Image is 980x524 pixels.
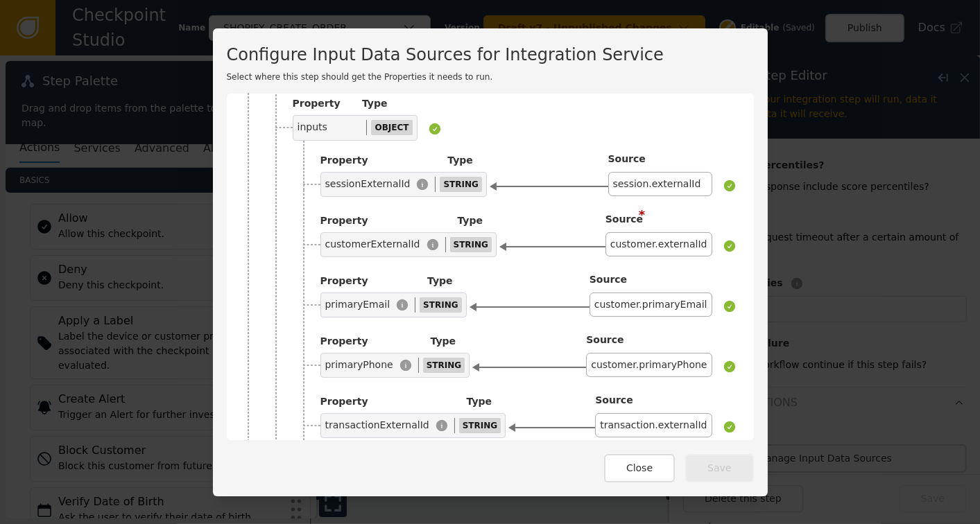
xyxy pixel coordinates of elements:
div: STRING [450,237,492,252]
div: inputs [298,120,327,134]
div: session.externalId [608,172,712,196]
label: Property [320,335,368,352]
div: customer.externalId [605,232,712,256]
div: Type [362,96,388,116]
div: OBJECT [371,120,412,135]
div: Source [590,272,712,292]
div: customer.primaryPhone [586,353,712,377]
div: Select where this step should get the Properties it needs to run. [227,71,754,94]
div: primaryEmail [325,297,390,312]
div: transaction.externalId [595,413,712,437]
div: customer.primaryEmail [590,292,712,317]
label: Property [320,275,368,292]
div: STRING [423,358,465,373]
div: Source [595,393,712,413]
div: Source [608,152,712,172]
div: Type [467,394,492,414]
div: STRING [440,177,481,192]
button: Close [604,454,675,482]
div: Configure Input Data Sources for Integration Service [227,42,754,71]
div: Type [427,274,453,294]
div: Type [447,153,473,173]
label: Property [293,98,341,114]
div: Type [431,334,456,354]
label: Property [320,215,368,232]
div: primaryPhone [325,358,393,372]
div: STRING [459,418,501,433]
label: Property [320,396,368,412]
div: transactionExternalId [325,418,429,433]
label: Property [320,155,368,171]
div: Source [586,333,712,353]
div: STRING [420,297,461,313]
div: Type [457,213,483,234]
div: Source [605,212,712,232]
div: customerExternalId [325,237,420,252]
div: sessionExternalId [325,177,411,191]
